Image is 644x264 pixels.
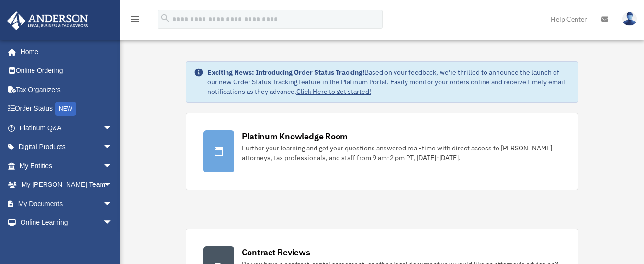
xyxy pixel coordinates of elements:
[7,213,127,232] a: Online Learningarrow_drop_down
[103,156,122,176] span: arrow_drop_down
[129,13,141,25] i: menu
[7,138,127,157] a: Digital Productsarrow_drop_down
[4,11,91,30] img: Anderson Advisors Platinum Portal
[103,138,122,157] span: arrow_drop_down
[622,12,637,26] img: User Pic
[7,156,127,175] a: My Entitiesarrow_drop_down
[7,42,122,61] a: Home
[207,68,570,96] div: Based on your feedback, we're thrilled to announce the launch of our new Order Status Tracking fe...
[7,118,127,138] a: Platinum Q&Aarrow_drop_down
[103,175,122,195] span: arrow_drop_down
[207,68,364,77] strong: Exciting News: Introducing Order Status Tracking!
[296,87,371,96] a: Click Here to get started!
[7,99,127,119] a: Order StatusNEW
[103,213,122,233] span: arrow_drop_down
[242,246,310,258] div: Contract Reviews
[7,61,127,80] a: Online Ordering
[242,130,348,142] div: Platinum Knowledge Room
[7,175,127,195] a: My [PERSON_NAME] Teamarrow_drop_down
[103,118,122,138] span: arrow_drop_down
[129,17,141,25] a: menu
[242,143,561,162] div: Further your learning and get your questions answered real-time with direct access to [PERSON_NAM...
[55,102,76,116] div: NEW
[160,13,170,23] i: search
[186,113,578,190] a: Platinum Knowledge Room Further your learning and get your questions answered real-time with dire...
[103,194,122,214] span: arrow_drop_down
[7,80,127,99] a: Tax Organizers
[7,194,127,213] a: My Documentsarrow_drop_down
